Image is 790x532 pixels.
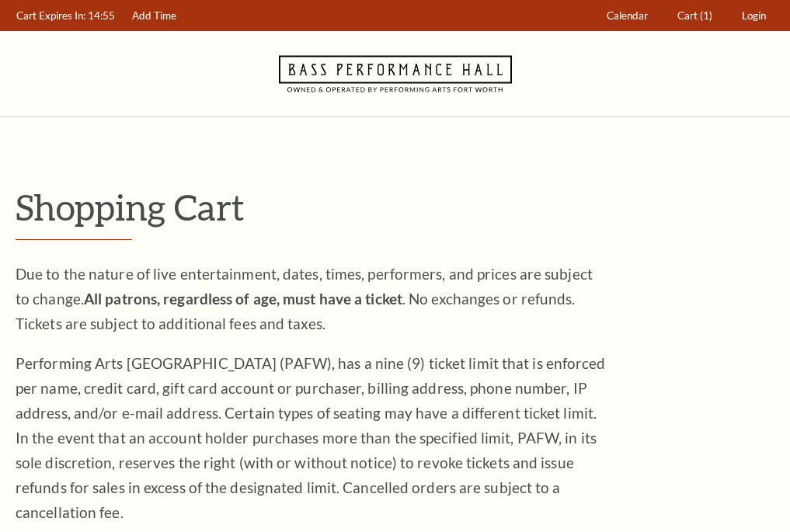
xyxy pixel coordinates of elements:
[742,9,766,22] span: Login
[16,187,774,227] p: Shopping Cart
[600,1,656,31] a: Calendar
[700,9,712,22] span: (1)
[16,265,593,332] span: Due to the nature of live entertainment, dates, times, performers, and prices are subject to chan...
[16,351,606,525] p: Performing Arts [GEOGRAPHIC_DATA] (PAFW), has a nine (9) ticket limit that is enforced per name, ...
[607,9,648,22] span: Calendar
[125,1,184,31] a: Add Time
[670,1,720,31] a: Cart (1)
[84,290,402,308] strong: All patrons, regardless of age, must have a ticket
[88,9,115,22] span: 14:55
[735,1,774,31] a: Login
[16,9,85,22] span: Cart Expires In:
[677,9,698,22] span: Cart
